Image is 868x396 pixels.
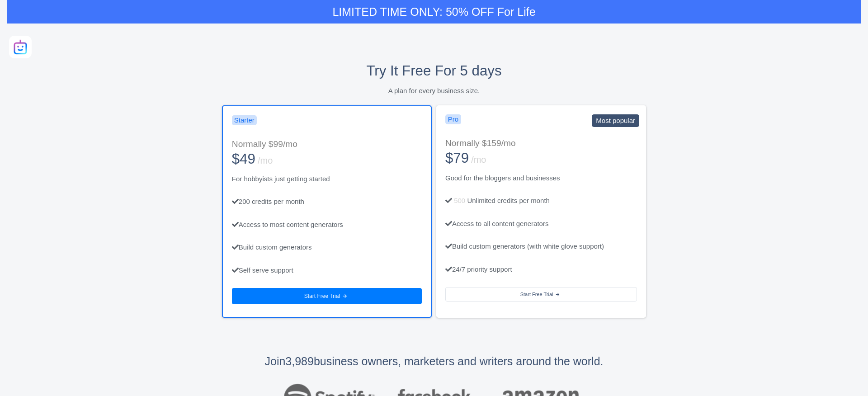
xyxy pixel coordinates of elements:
button: Start Free Trialarrow_forward [445,287,637,302]
p: A plan for every business size. [11,79,857,96]
button: Start Free Trialarrow_forward [232,288,422,304]
i: arrow_forward [555,292,560,297]
p: Pro [445,114,461,125]
img: GaryAI [9,36,32,58]
strong: Try It Free For 5 days [366,63,501,79]
span: /mo [469,155,486,165]
p: Build custom generators [232,242,422,253]
h3: $49 [232,151,422,169]
p: Normally $159/mo [445,137,637,150]
p: Unlimited credits per month [445,196,637,206]
h4: Join business owners, marketers and writers around the world. [184,354,684,373]
span: 500 [454,197,465,204]
p: Access to most content generators [232,220,422,230]
p: Access to all content generators [445,219,637,229]
p: For hobbyists just getting started [232,174,422,184]
p: Build custom generators (with white glove support) [445,241,637,252]
p: Normally $99/mo [232,138,422,151]
p: Starter [232,115,257,126]
p: Most popular [592,114,639,127]
h3: $79 [445,150,637,168]
p: 24/7 priority support [445,264,637,275]
p: 200 credits per month [232,197,422,207]
strong: 3,989 [285,355,314,368]
p: Self serve support [232,265,422,276]
strong: LIMITED TIME ONLY: 50% OFF For Life [332,5,535,18]
p: Good for the bloggers and businesses [445,173,637,184]
i: arrow_forward [342,293,348,299]
span: /mo [255,156,273,165]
